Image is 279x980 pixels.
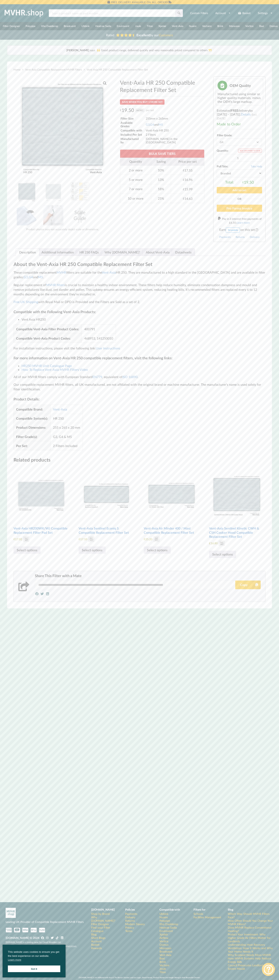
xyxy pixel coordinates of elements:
[159,963,169,967] a: Vectaire
[104,249,140,256] a: Why [DOMAIN_NAME]?
[151,194,171,203] td: 25%
[238,149,262,153] div: ADD ANOTHER TO SAVE
[79,537,80,541] span: £
[183,188,184,191] span: £
[50,432,83,441] td: G3, G4 & M5
[91,915,120,922] a: Why [DOMAIN_NAME]?
[199,22,214,30] a: Vectaire
[218,92,261,103] div: Manufactured using similar or higher quality materials, minus the OEM's large markup.
[194,908,205,911] b: Filters for
[159,970,166,974] a: Titon
[17,181,37,201] img: Vent-Axia HR 250 Compatible MVHR Filter Replacement Set from MVHR.shop
[8,958,21,962] a: cookies - Learn more
[11,48,268,52] div: Good product range, delivered quickly and very reasonably priced compared to others
[146,121,204,128] td: , and
[256,22,267,30] a: Baxi
[159,943,169,946] a: Domus
[251,165,262,168] span: Tabs Help
[79,546,106,554] a: Select options for “Vent-Axia Sentinel Econiq S Compatible Replacement Filter Set”
[79,249,99,256] a: HR 250 FAQs
[14,405,50,414] td: Compatible Brand:
[79,536,94,542] div: 17.10
[213,9,233,17] a: Account
[228,963,273,970] a: Council Presocutes Landlord Over Severe Mould
[209,540,225,546] div: 16.80
[114,22,132,30] a: Envirovent
[22,368,88,371] a: How To Replace Vent-Axia MVHR Filters Video
[243,22,256,30] a: Vortice
[151,175,171,184] td: 13%
[159,939,168,943] a: Vortice
[91,929,103,933] a: Catalogue
[242,180,244,184] span: £
[14,457,266,463] h2: Related products
[19,249,36,256] a: Description
[6,920,85,924] p: Leading UK Provider of Compatible Replacement MVHR Filters
[14,382,266,392] p: Our compatible replacement MVHR filters, all UK-manufactured, are not affiliated with the origina...
[93,375,102,379] a: EN779
[14,423,50,432] td: Product Dimensions:
[91,908,115,911] b: [DOMAIN_NAME]
[43,205,64,225] img: Installing an MVHR Filter
[155,539,158,541] div: VAT
[91,912,110,915] a: Shop by Brand
[53,407,67,411] a: Vent-Axia
[79,22,93,30] a: Ubbink
[217,108,253,116] span: by [DATE] - [DATE]
[217,187,262,193] button: Add to cart
[57,270,66,274] a: MVHR
[14,536,29,542] div: 17.02
[79,466,134,542] a: Vent-Axia Sentinel Econiq S Compatible Replacement Filter Set £17.10inclVAT
[150,123,154,126] a: G4
[120,166,151,175] td: 2 or more
[14,261,266,267] h2: About the Vent-Axia HR 250 Compatible Replacement Filter Set
[120,175,151,184] td: 5 or more
[146,107,154,113] span: per set
[125,915,135,919] a: Delivery
[159,912,168,915] a: Ubbink
[217,227,262,233] span: Earn on this set
[209,466,265,546] a: Vent-Axia Sentinel Kinetic CWH & CSH Cooker Hood Compatible Replacement Filter Set £16.80inclVAT
[183,197,184,200] span: £
[49,9,175,17] input: Search product name or part number...
[14,270,266,279] p: These compatible replacement filters are suitable for the HR 250. They are manufactured to a high...
[120,107,154,113] div: 19.50
[102,270,116,274] a: Vent-Axia
[144,546,171,554] a: Select options for “Vent-Axia Air Minder 400 / Maxi Compatible Replacement Filter Set”
[14,525,69,536] h2: Vent-Axia HR200WK/WJ Compatible Replacement Filter Pad Set
[228,908,233,911] b: Blog
[50,414,83,423] td: HR 250
[90,537,93,539] div: incl
[217,154,262,162] input: Product quantity
[159,123,163,126] a: M5
[14,300,266,304] p: with Royal Mail or DPD is Provided and the Filters are Sold as a set of 2.
[14,397,266,401] h3: Product Details:
[91,946,102,950] a: Rewards
[91,936,105,939] a: Short Blogs
[120,121,145,128] td: Available Grades
[156,22,169,30] a: Xpelair
[120,137,145,144] td: Manufactured by
[217,122,262,126] div: Made to Order
[229,221,231,224] span: £
[159,946,171,950] a: Monsoon
[91,933,97,936] a: Blog
[214,22,226,30] a: Brink
[25,68,82,71] a: Vent-Axia Compatible Replacement MVHR Filters
[220,541,223,543] div: incl
[235,581,261,589] button: Copy
[6,976,273,979] div: [DOMAIN_NAME] is not Affiliated with Any of The Brands Stocked, and any Logos, Brand Names, Produ...
[38,22,61,30] a: Itho Daalderop
[209,551,236,558] a: Select options for “Vent-Axia Sentinel Kinetic CWH & CSH Cooker Hood Compatible Replacement Filte...
[228,943,273,953] a: Understanding Heat Recovery Ventilation: How It Works and Why Your Home Needs It
[50,423,83,432] td: 255 x 265 x 20 mm
[222,217,262,224] span: Pay in 3 interest-free payments of .
[250,235,260,239] a: Delivery
[14,300,38,304] a: Free UK Shipping
[171,158,204,166] th: Price per set
[231,108,238,112] b: FREE
[159,922,178,926] a: Itho Daalderop
[213,76,265,242] div: Estimated delivery .
[6,908,16,918] img: mvhr-inverted.png
[120,133,145,137] td: Included Per Set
